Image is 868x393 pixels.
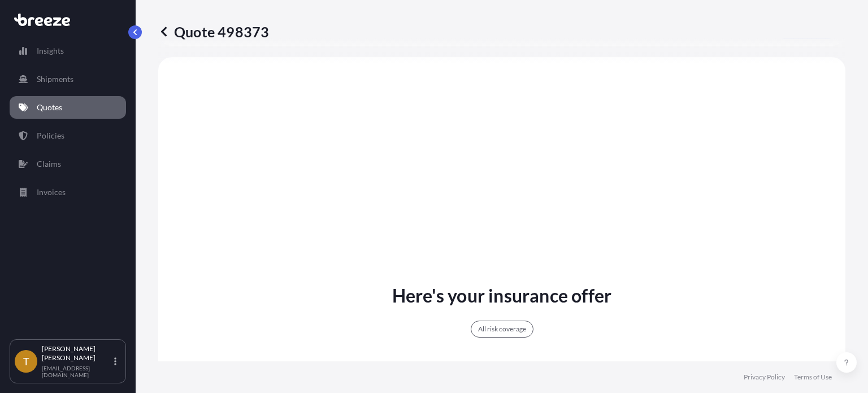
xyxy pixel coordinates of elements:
div: All risk coverage [471,321,533,338]
a: Insights [10,40,126,62]
p: Here's your insurance offer [392,282,611,309]
p: [EMAIL_ADDRESS][DOMAIN_NAME] [42,365,112,378]
p: Invoices [37,187,66,198]
p: Quote 498373 [158,23,269,41]
p: Claims [37,158,61,170]
a: Terms of Use [794,373,832,382]
p: Shipments [37,74,73,85]
a: Shipments [10,68,126,90]
a: Claims [10,153,126,175]
p: Insights [37,45,64,57]
p: Quotes [37,102,62,113]
p: Policies [37,130,64,141]
p: [PERSON_NAME] [PERSON_NAME] [42,344,112,362]
span: T [23,356,29,367]
a: Invoices [10,181,126,204]
a: Quotes [10,96,126,119]
a: Policies [10,124,126,147]
a: Privacy Policy [744,373,785,382]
